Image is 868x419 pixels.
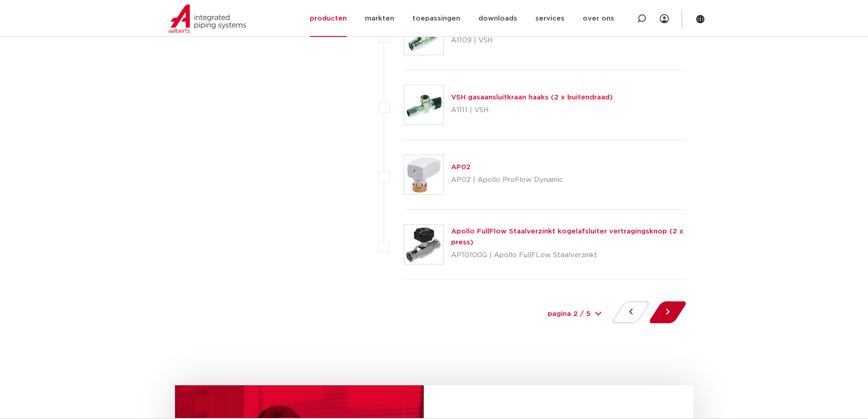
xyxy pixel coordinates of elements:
img: Thumbnail for AP02 [404,155,443,194]
a: Apollo FullFlow Staalverzinkt kogelafsluiter vertragingsknop (2 x press) [451,228,683,246]
a: AP02 [451,164,471,171]
p: AP10100G | Apollo FullFLow Staalverzinkt [451,248,687,263]
p: A1109 | VSH [451,33,591,48]
p: A1111 | VSH [451,103,613,118]
img: Thumbnail for VSH gasaansluitkraan haaks (2 x buitendraad) [404,85,443,124]
a: VSH gasaansluitkraan haaks (2 x buitendraad) [451,94,613,101]
p: AP02 | Apollo ProFlow Dynamic [451,173,563,187]
img: Thumbnail for Apollo FullFlow Staalverzinkt kogelafsluiter vertragingsknop (2 x press) [404,225,443,264]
